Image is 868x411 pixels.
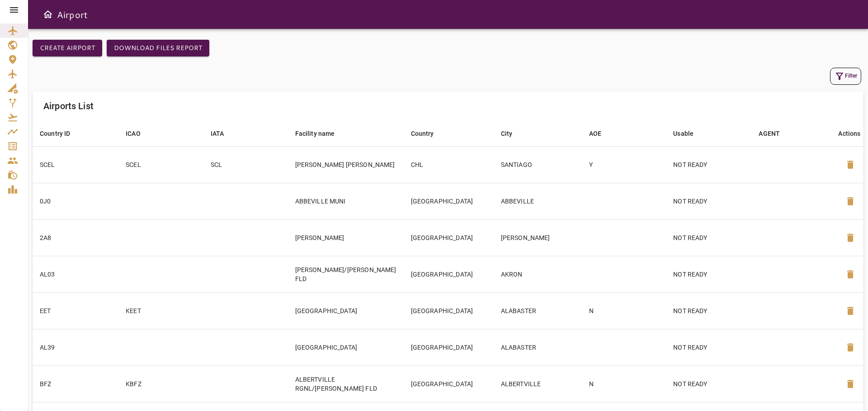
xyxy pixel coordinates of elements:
[673,343,744,352] p: NOT READY
[840,337,861,358] button: Delete Airport
[840,154,861,175] button: Delete Airport
[288,146,404,183] td: [PERSON_NAME] [PERSON_NAME]
[288,256,404,292] td: [PERSON_NAME]/[PERSON_NAME] FLD
[295,128,347,139] span: Facility name
[33,329,118,365] td: AL39
[494,183,582,219] td: ABBEVILLE
[845,196,856,207] span: delete
[840,190,861,212] button: Delete Airport
[494,146,582,183] td: SANTIAGO
[288,365,404,402] td: ALBERTVILLE RGNL/[PERSON_NAME] FLD
[589,128,613,139] span: AOE
[107,40,209,56] button: Download Files Report
[589,128,601,139] div: AOE
[211,128,236,139] span: IATA
[295,128,335,139] div: Facility name
[126,128,141,139] div: ICAO
[845,269,856,280] span: delete
[211,128,224,139] div: IATA
[404,256,494,292] td: [GEOGRAPHIC_DATA]
[118,146,203,183] td: SCEL
[288,292,404,329] td: [GEOGRAPHIC_DATA]
[404,292,494,329] td: [GEOGRAPHIC_DATA]
[840,227,861,249] button: Delete Airport
[840,263,861,285] button: Delete Airport
[404,146,494,183] td: CHL
[118,292,203,329] td: KEET
[673,128,693,139] div: Usable
[404,329,494,365] td: [GEOGRAPHIC_DATA]
[404,219,494,256] td: [GEOGRAPHIC_DATA]
[830,68,861,85] button: Filter
[582,292,666,329] td: N
[33,256,118,292] td: AL03
[845,379,856,389] span: delete
[582,365,666,402] td: N
[33,40,102,56] button: Create airport
[33,365,118,402] td: BFZ
[673,233,744,242] p: NOT READY
[673,306,744,315] p: NOT READY
[494,365,582,402] td: ALBERTVILLE
[288,183,404,219] td: ABBEVILLE MUNI
[501,128,524,139] span: City
[203,146,288,183] td: SCL
[57,7,88,22] h6: Airport
[494,329,582,365] td: ALABASTER
[845,342,856,353] span: delete
[494,292,582,329] td: ALABASTER
[404,365,494,402] td: [GEOGRAPHIC_DATA]
[288,329,404,365] td: [GEOGRAPHIC_DATA]
[840,373,861,395] button: Delete Airport
[494,219,582,256] td: [PERSON_NAME]
[840,300,861,322] button: Delete Airport
[118,365,203,402] td: KBFZ
[43,99,94,113] h6: Airports List
[501,128,513,139] div: City
[33,183,118,219] td: 0J0
[33,146,118,183] td: SCEL
[759,128,792,139] span: AGENT
[759,128,780,139] div: AGENT
[673,128,705,139] span: Usable
[845,159,856,170] span: delete
[126,128,152,139] span: ICAO
[404,183,494,219] td: [GEOGRAPHIC_DATA]
[673,270,744,279] p: NOT READY
[33,292,118,329] td: EET
[33,219,118,256] td: 2A8
[288,219,404,256] td: [PERSON_NAME]
[845,305,856,316] span: delete
[40,128,71,139] div: Country ID
[494,256,582,292] td: AKRON
[673,379,744,388] p: NOT READY
[673,160,744,169] p: NOT READY
[582,146,666,183] td: Y
[411,128,434,139] div: Country
[40,128,82,139] span: Country ID
[39,5,57,23] button: Open drawer
[411,128,446,139] span: Country
[673,197,744,206] p: NOT READY
[845,232,856,243] span: delete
